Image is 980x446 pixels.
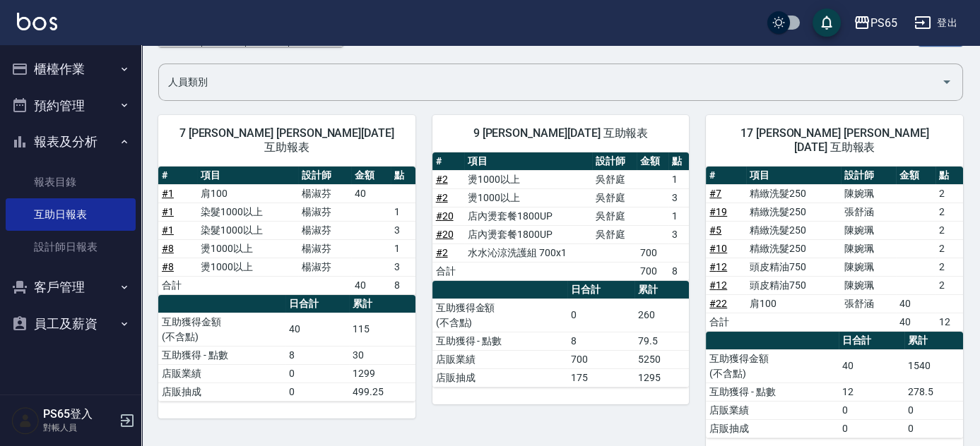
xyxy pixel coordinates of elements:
[285,313,349,346] td: 40
[162,261,174,272] a: #8
[43,407,115,421] h5: PS65登入
[158,313,285,346] td: 互助獲得金額 (不含點)
[746,203,841,221] td: 精緻洗髮250
[6,306,136,342] button: 員工及薪資
[158,382,285,401] td: 店販抽成
[839,401,905,419] td: 0
[349,364,415,382] td: 1299
[896,167,936,185] th: 金額
[285,382,349,401] td: 0
[634,299,689,332] td: 260
[6,51,136,88] button: 櫃檯作業
[746,258,841,276] td: 頭皮精油750
[668,188,689,207] td: 3
[706,382,838,401] td: 互助獲得 - 點數
[432,262,465,280] td: 合計
[162,224,174,236] a: #1
[391,258,415,276] td: 3
[935,71,958,93] button: Open
[432,281,690,387] table: a dense table
[158,364,285,382] td: 店販業績
[904,382,963,401] td: 278.5
[841,258,896,276] td: 陳婉珮
[162,243,174,254] a: #8
[841,184,896,203] td: 陳婉珮
[351,276,390,294] td: 40
[709,298,727,309] a: #22
[709,188,721,199] a: #7
[841,276,896,294] td: 陳婉珮
[391,276,415,294] td: 8
[634,350,689,368] td: 5250
[904,332,963,350] th: 累計
[158,276,197,294] td: 合計
[298,239,352,258] td: 楊淑芬
[6,231,136,263] a: 設計師日報表
[592,170,637,188] td: 吳舒庭
[904,401,963,419] td: 0
[841,239,896,258] td: 陳婉珮
[592,207,637,225] td: 吳舒庭
[6,269,136,306] button: 客戶管理
[709,206,727,217] a: #19
[432,368,567,387] td: 店販抽成
[285,364,349,382] td: 0
[349,295,415,313] th: 累計
[709,279,727,291] a: #12
[432,152,465,171] th: #
[841,221,896,239] td: 陳婉珮
[706,419,838,438] td: 店販抽成
[896,313,936,331] td: 40
[567,350,635,368] td: 700
[848,8,903,37] button: PS65
[6,88,136,124] button: 預約管理
[709,261,727,272] a: #12
[436,247,448,258] a: #2
[464,188,591,207] td: 燙1000以上
[175,126,399,155] span: 7 [PERSON_NAME] [PERSON_NAME][DATE] 互助報表
[158,167,415,295] table: a dense table
[668,152,689,171] th: 點
[464,243,591,262] td: 水水沁涼洗護組 700x1
[935,239,963,258] td: 2
[349,382,415,401] td: 499.25
[813,8,841,37] button: save
[6,198,136,231] a: 互助日報表
[637,152,669,171] th: 金額
[432,332,567,350] td: 互助獲得 - 點數
[746,239,841,258] td: 精緻洗髮250
[197,184,297,203] td: 肩100
[839,349,905,382] td: 40
[391,221,415,239] td: 3
[746,294,841,313] td: 肩100
[746,276,841,294] td: 頭皮精油750
[935,276,963,294] td: 2
[567,368,635,387] td: 175
[197,258,297,276] td: 燙1000以上
[896,294,936,313] td: 40
[841,203,896,221] td: 張舒涵
[391,203,415,221] td: 1
[464,225,591,243] td: 店內燙套餐1800UP
[592,152,637,171] th: 設計師
[935,184,963,203] td: 2
[709,224,721,236] a: #5
[391,167,415,185] th: 點
[432,299,567,332] td: 互助獲得金額 (不含點)
[706,167,746,185] th: #
[197,167,297,185] th: 項目
[567,281,635,299] th: 日合計
[935,221,963,239] td: 2
[436,229,454,240] a: #20
[567,299,635,332] td: 0
[746,167,841,185] th: 項目
[17,13,57,30] img: Logo
[935,313,963,331] td: 12
[668,207,689,225] td: 1
[432,152,690,281] table: a dense table
[935,167,963,185] th: 點
[634,332,689,350] td: 79.5
[436,210,454,222] a: #20
[449,126,673,140] span: 9 [PERSON_NAME][DATE] 互助報表
[349,313,415,346] td: 115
